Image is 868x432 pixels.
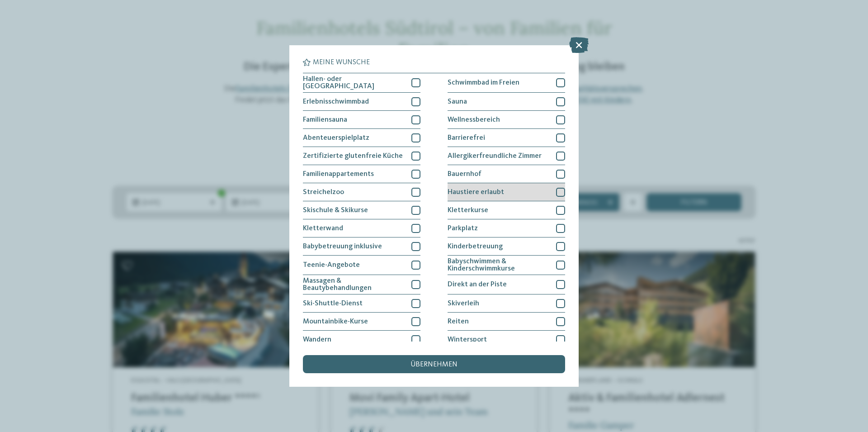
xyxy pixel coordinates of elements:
span: Skischule & Skikurse [303,207,368,214]
span: Wintersport [448,336,487,343]
span: Babyschwimmen & Kinderschwimmkurse [448,258,549,272]
span: Barrierefrei [448,134,485,142]
span: Babybetreuung inklusive [303,243,382,250]
span: Familiensauna [303,116,347,123]
span: Familienappartements [303,171,374,178]
span: Kinderbetreuung [448,243,503,250]
span: Erlebnisschwimmbad [303,98,369,105]
span: Streichelzoo [303,189,344,196]
span: Ski-Shuttle-Dienst [303,300,363,307]
span: Hallen- oder [GEOGRAPHIC_DATA] [303,76,405,90]
span: Reiten [448,318,469,325]
span: Direkt an der Piste [448,281,507,288]
span: übernehmen [410,361,458,368]
span: Massagen & Beautybehandlungen [303,277,405,292]
span: Haustiere erlaubt [448,189,504,196]
span: Parkplatz [448,225,478,232]
span: Bauernhof [448,171,481,178]
span: Wandern [303,336,331,343]
span: Abenteuerspielplatz [303,134,369,142]
span: Sauna [448,98,467,105]
span: Skiverleih [448,300,479,307]
span: Zertifizierte glutenfreie Küche [303,152,403,160]
span: Meine Wünsche [313,59,370,66]
span: Teenie-Angebote [303,261,360,269]
span: Kletterwand [303,225,343,232]
span: Schwimmbad im Freien [448,79,519,86]
span: Allergikerfreundliche Zimmer [448,152,542,160]
span: Wellnessbereich [448,116,500,123]
span: Kletterkurse [448,207,488,214]
span: Mountainbike-Kurse [303,318,368,325]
